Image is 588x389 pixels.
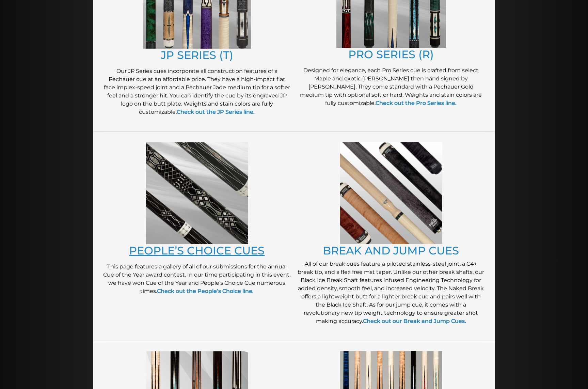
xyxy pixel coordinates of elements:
[363,318,466,324] a: Check out our Break and Jump Cues.
[104,263,291,295] p: This page features a gallery of all of our submissions for the annual Cue of the Year award conte...
[348,48,434,61] a: PRO SERIES (R)
[104,67,291,116] p: Our JP Series cues incorporate all construction features of a Pechauer cue at an affordable price...
[161,48,233,62] a: JP SERIES (T)
[177,109,255,115] a: Check out the JP Series line.
[298,66,485,107] p: Designed for elegance, each Pro Series cue is crafted from select Maple and exotic [PERSON_NAME] ...
[376,100,457,106] a: Check out the Pro Series line.
[323,244,459,257] a: BREAK AND JUMP CUES
[157,288,254,294] a: Check out the People’s Choice line.
[129,244,265,257] a: PEOPLE’S CHOICE CUES
[298,260,485,325] p: All of our break cues feature a piloted stainless-steel joint, a C4+ break tip, and a flex free m...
